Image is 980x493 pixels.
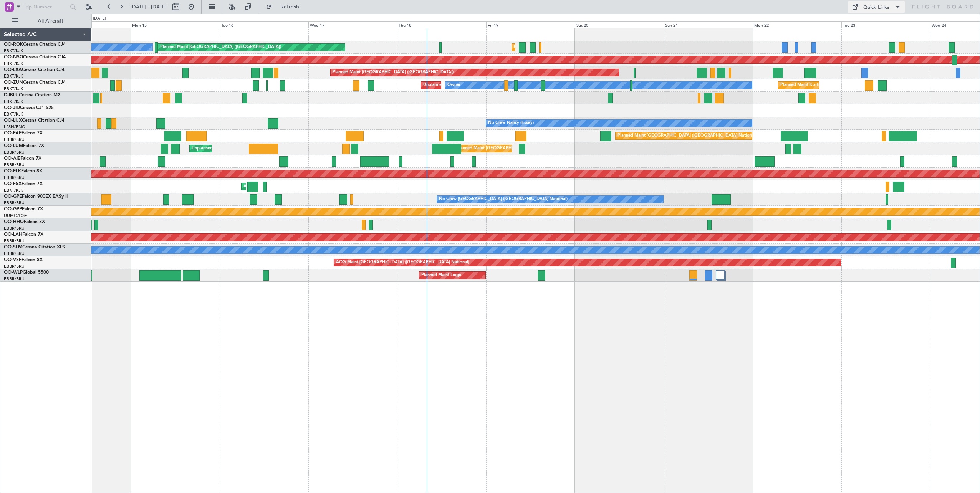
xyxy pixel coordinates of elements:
a: EBBR/BRU [4,225,25,231]
div: Tue 16 [220,21,308,28]
a: EBBR/BRU [4,162,25,168]
a: OO-FSXFalcon 7X [4,182,43,186]
a: EBKT/KJK [4,73,23,79]
div: Mon 22 [753,21,841,28]
a: OO-ELKFalcon 8X [4,169,42,174]
span: OO-ROK [4,42,23,47]
span: OO-GPE [4,194,22,199]
a: LFSN/ENC [4,124,25,130]
div: Planned Maint [GEOGRAPHIC_DATA] ([GEOGRAPHIC_DATA]) [160,41,281,53]
a: OO-LAHFalcon 7X [4,232,43,237]
div: Thu 18 [397,21,486,28]
span: OO-WLP [4,270,23,275]
span: OO-HHO [4,220,24,224]
a: OO-HHOFalcon 8X [4,220,45,224]
span: OO-VSF [4,258,22,262]
span: OO-GPP [4,207,22,212]
a: OO-GPPFalcon 7X [4,207,43,212]
a: OO-VSFFalcon 8X [4,258,43,262]
a: OO-GPEFalcon 900EX EASy II [4,194,68,199]
span: OO-ZUN [4,80,23,85]
a: OO-AIEFalcon 7X [4,156,41,161]
div: [DATE] [93,15,106,22]
div: Planned Maint Kortrijk-[GEOGRAPHIC_DATA] [514,41,603,53]
a: EBKT/KJK [4,99,23,104]
a: D-IBLUCessna Citation M2 [4,93,60,98]
div: Sat 20 [575,21,664,28]
span: OO-LAH [4,232,22,237]
a: EBBR/BRU [4,149,25,155]
a: OO-JIDCessna CJ1 525 [4,106,54,110]
div: Sun 21 [664,21,752,28]
span: OO-LUX [4,118,22,123]
a: EBKT/KJK [4,187,23,193]
div: Owner [447,79,460,91]
input: Trip Number [23,1,68,13]
div: Tue 23 [841,21,930,28]
div: Mon 15 [131,21,219,28]
div: Planned Maint Liege [421,270,461,281]
a: EBBR/BRU [4,238,25,244]
span: OO-FSX [4,182,22,186]
a: OO-LUXCessna Citation CJ4 [4,118,65,123]
a: EBBR/BRU [4,276,25,282]
div: Planned Maint [GEOGRAPHIC_DATA] ([GEOGRAPHIC_DATA] National) [617,130,757,142]
a: OO-LXACessna Citation CJ4 [4,68,65,72]
a: OO-FAEFalcon 7X [4,131,43,136]
span: OO-LUM [4,144,23,148]
div: AOG Maint [GEOGRAPHIC_DATA] ([GEOGRAPHIC_DATA] National) [336,257,469,268]
span: D-IBLU [4,93,19,98]
span: OO-ELK [4,169,21,174]
a: EBBR/BRU [4,137,25,142]
button: All Aircraft [8,15,83,27]
a: EBKT/KJK [4,111,23,117]
span: OO-LXA [4,68,22,72]
a: EBBR/BRU [4,263,25,269]
span: Refresh [274,4,306,10]
a: OO-SLMCessna Citation XLS [4,245,65,250]
span: OO-FAE [4,131,22,136]
div: Wed 17 [308,21,397,28]
div: Fri 19 [486,21,575,28]
a: OO-ROKCessna Citation CJ4 [4,42,66,47]
a: OO-NSGCessna Citation CJ4 [4,55,66,60]
div: No Crew [GEOGRAPHIC_DATA] ([GEOGRAPHIC_DATA] National) [439,194,568,205]
a: OO-LUMFalcon 7X [4,144,44,148]
span: [DATE] - [DATE] [131,3,167,10]
a: OO-WLPGlobal 5500 [4,270,49,275]
div: No Crew Nancy (Essey) [488,117,534,129]
a: EBKT/KJK [4,48,23,54]
button: Quick Links [848,1,905,13]
div: Unplanned Maint [GEOGRAPHIC_DATA] ([GEOGRAPHIC_DATA] National) [192,143,336,154]
div: Quick Links [863,4,889,12]
a: OO-ZUNCessna Citation CJ4 [4,80,66,85]
span: All Aircraft [20,18,81,24]
div: Planned Maint [GEOGRAPHIC_DATA] ([GEOGRAPHIC_DATA]) [333,67,454,78]
div: Planned Maint Kortrijk-[GEOGRAPHIC_DATA] [780,79,870,91]
a: EBBR/BRU [4,175,25,180]
a: EBBR/BRU [4,200,25,206]
span: OO-JID [4,106,20,110]
a: EBKT/KJK [4,61,23,66]
span: OO-NSG [4,55,23,60]
a: EBKT/KJK [4,86,23,92]
div: AOG Maint Kortrijk-[GEOGRAPHIC_DATA] [243,181,327,192]
a: UUMO/OSF [4,213,27,218]
a: EBBR/BRU [4,251,25,256]
div: Unplanned Maint [GEOGRAPHIC_DATA]-[GEOGRAPHIC_DATA] [423,79,547,91]
span: OO-SLM [4,245,22,250]
button: Refresh [262,1,308,13]
span: OO-AIE [4,156,20,161]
